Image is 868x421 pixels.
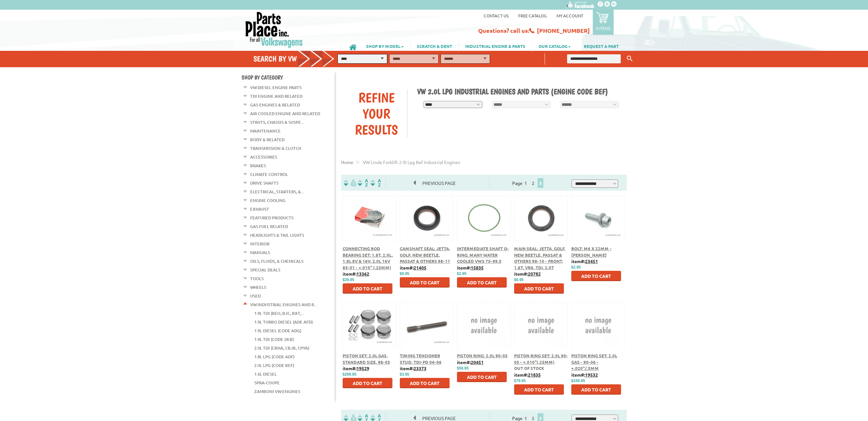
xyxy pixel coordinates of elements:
b: item#: [457,265,484,270]
h4: Shop By Category [241,74,335,81]
a: 2.0L TDI (CBHA, CBJB, CPYA) [254,344,309,352]
button: Keyword Search [625,53,635,64]
b: item#: [343,271,369,277]
img: filterpricelow.svg [344,179,356,187]
span: $9.95 [400,271,409,276]
u: 20451 [471,359,484,365]
a: Interior [250,240,269,248]
span: $6.95 [514,278,524,282]
b: item#: [343,365,369,371]
a: TDI Engine and Related [250,92,302,100]
span: Intermediate Shaft O-Ring: Many Water Cooled VWs 75-99.5 [457,246,509,264]
a: SHOP BY MODEL [360,41,410,51]
a: Struts, Chassis & Suspe... [250,118,304,126]
a: 1 [523,180,529,186]
span: Add to Cart [524,387,554,392]
a: Maintenance [250,127,281,135]
button: Add to Cart [400,277,450,288]
span: Add to Cart [467,374,497,380]
img: Sort by Sales Rank [369,179,382,187]
span: Add to Cart [467,279,497,285]
span: $29.95 [343,278,355,282]
a: Special Deals [250,266,280,274]
button: Add to Cart [457,372,507,382]
u: 23373 [414,365,426,371]
a: My Account [557,13,583,18]
a: Spra-Coupe [254,379,280,387]
b: item#: [571,372,598,378]
a: 1.9L Turbo Diesel (ADE AFD) [254,318,313,326]
span: $299.95 [343,372,356,377]
a: Gas Engines & Related [250,101,300,109]
a: VW Industrial Engines and R... [250,300,317,309]
u: 20782 [528,271,541,277]
a: Home [341,159,353,165]
button: Add to Cart [514,384,564,395]
a: OUR CATALOG [532,41,577,51]
a: SCRATCH & DENT [410,41,459,51]
a: Oils, Fluids, & Chemicals [250,257,303,265]
u: 21405 [414,265,426,270]
div: Refine Your Results [346,89,408,138]
button: Add to Cart [457,277,507,288]
a: Piston Set: 2.0L Gas, Standard Size, 98-03 [343,353,390,365]
a: 1.9L Diesel (Code ADG) [254,326,301,335]
img: Parts Place Inc! [245,11,303,48]
a: Piston Ring Set: 2.0L 90-05 - +.010"(.25mm) [514,353,568,365]
a: VW Diesel Engine Parts [250,83,302,92]
span: $79.95 [514,379,526,383]
span: $3.95 [400,372,409,377]
a: Engine Cooling [250,196,285,205]
p: 0 items [596,25,610,31]
u: 23451 [585,258,598,264]
button: Add to Cart [571,384,621,395]
span: Add to Cart [581,387,611,392]
b: item#: [514,271,541,277]
a: Accessories [250,153,277,161]
a: Air Cooled Engine and Related [250,109,320,118]
span: $2.95 [457,271,467,276]
b: item#: [457,359,484,365]
a: Electrical, Starters, &... [250,188,304,196]
b: item#: [514,372,541,378]
a: Exhaust [250,205,269,213]
span: Add to Cart [353,286,382,291]
a: Wheels [250,283,266,291]
a: Transmission & Clutch [250,144,301,152]
span: Out of stock [514,365,544,371]
a: Bolt: M6 x 22mm - [PERSON_NAME] [571,246,612,258]
a: Used [250,292,261,300]
a: 1 [523,415,529,421]
h1: VW 2.0L LPG Industrial Engines and Parts (Engine Code BEF) [417,87,622,96]
u: 15835 [471,265,484,270]
span: Add to Cart [410,279,440,285]
a: Gas Fuel Related [250,222,288,231]
button: Add to Cart [343,283,392,294]
span: Piston Ring Set: 2.0L Gas - 90-06 - +.020"/.5mm [571,353,617,371]
u: 13362 [356,271,369,277]
a: Free Catalog [518,13,547,18]
span: $2.95 [571,265,581,270]
a: Main Seal: Jetta, Golf, New Beetle, Passat & Others 98-10 - Front, 1.8T, VR6, TDI, 2.0T [514,246,566,270]
b: item#: [400,365,426,371]
span: VW linde forklift 2 0l lpg bef industrial engines [363,159,460,165]
span: 3 [538,178,543,188]
a: 1.9L TDI (BEU, BJC, BXT,... [254,309,304,317]
span: $249.95 [571,379,585,383]
span: Previous Page [416,178,462,188]
span: Camshaft Seal: Jetta, Golf, New Beetle, Passat & Others 98-11 [400,246,450,264]
a: Connecting Rod Bearing Set: 1.8T, 2.0L, 1.8L 8V & 16V, 2.0L 16V 83-01 - +.010" (.25mm) [343,246,393,270]
u: 19532 [585,372,598,378]
span: Add to Cart [581,273,611,279]
span: Add to Cart [524,286,554,291]
a: Piston Ring: 2.0L 90-05 [457,353,508,358]
a: INDUSTRIAL ENGINE & PARTS [459,41,532,51]
div: Page [489,178,566,188]
u: 19529 [356,365,369,371]
a: Drive Shafts [250,179,278,187]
